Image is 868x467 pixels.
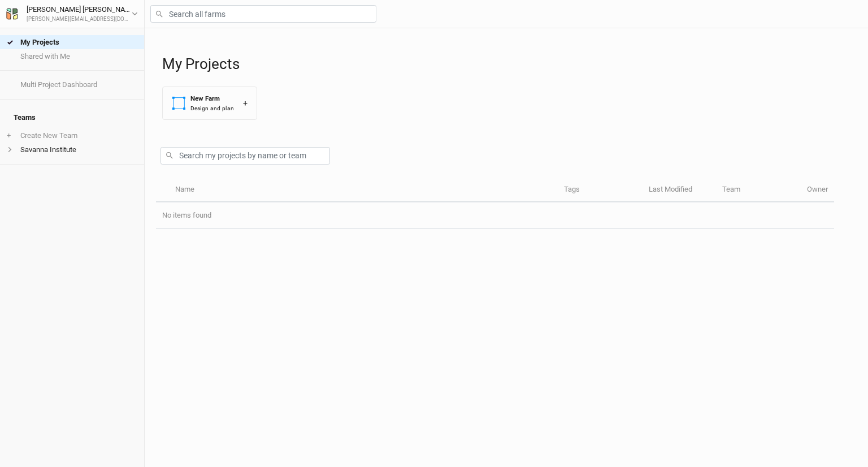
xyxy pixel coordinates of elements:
[160,147,330,165] input: Search my projects by name or team
[190,94,234,103] div: New Farm
[6,3,138,24] button: [PERSON_NAME] [PERSON_NAME][PERSON_NAME][EMAIL_ADDRESS][DOMAIN_NAME]
[643,178,716,202] th: Last Modified
[168,178,557,202] th: Name
[150,5,376,23] input: Search all farms
[243,97,248,109] div: +
[190,104,234,113] div: Design and plan
[7,106,137,129] h4: Teams
[156,202,834,229] td: No items found
[716,178,801,202] th: Team
[27,4,132,15] div: [PERSON_NAME] [PERSON_NAME]
[162,87,257,120] button: New FarmDesign and plan+
[801,178,834,202] th: Owner
[162,55,857,73] h1: My Projects
[558,178,643,202] th: Tags
[7,131,11,140] span: +
[27,15,132,24] div: [PERSON_NAME][EMAIL_ADDRESS][DOMAIN_NAME]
